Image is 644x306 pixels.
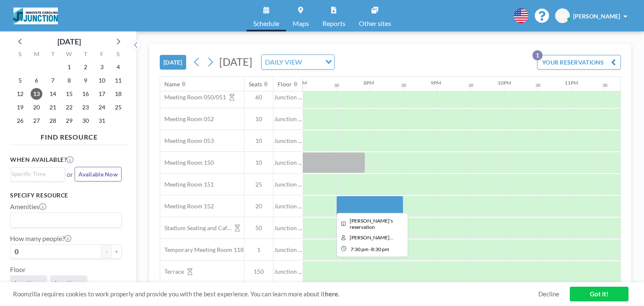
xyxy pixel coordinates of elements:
[112,101,124,113] span: Saturday, October 25, 2025
[160,268,184,275] span: Terrace
[359,20,391,27] span: Other sites
[244,137,273,145] span: 10
[431,80,441,86] div: 9PM
[63,75,75,86] span: Wednesday, October 8, 2025
[364,80,374,86] div: 8PM
[219,55,252,68] span: [DATE]
[112,244,122,259] button: +
[57,36,81,47] div: [DATE]
[112,61,124,73] span: Saturday, October 4, 2025
[10,192,122,199] h3: Specify resource
[160,181,214,188] span: Meeting Room 151
[334,83,339,88] div: 30
[96,88,108,100] span: Friday, October 17, 2025
[273,93,303,101] span: Junction ...
[262,55,334,69] div: Search for option
[244,159,273,166] span: 10
[322,20,345,27] span: Reports
[63,101,75,113] span: Wednesday, October 22, 2025
[278,80,292,88] div: Floor
[10,202,46,211] label: Amenities
[13,290,538,298] span: Roomzilla requires cookies to work properly and provide you with the best experience. You can lea...
[369,246,371,252] span: -
[14,88,26,100] span: Sunday, October 12, 2025
[63,115,75,127] span: Wednesday, October 29, 2025
[160,159,214,166] span: Meeting Room 150
[273,246,303,254] span: Junction ...
[244,268,273,275] span: 150
[160,202,214,210] span: Meeting Room 152
[244,115,273,123] span: 10
[96,61,108,73] span: Friday, October 3, 2025
[160,55,186,70] button: [DATE]
[570,287,628,301] a: Got it!
[532,50,543,60] p: 1
[110,49,126,60] div: S
[602,83,608,88] div: 30
[244,246,273,254] span: 1
[29,49,45,60] div: M
[101,244,112,259] button: -
[45,49,61,60] div: T
[80,75,91,86] span: Thursday, October 9, 2025
[96,101,108,113] span: Friday, October 24, 2025
[54,279,84,287] span: Junction ...
[273,268,303,275] span: Junction ...
[10,213,121,227] div: Search for option
[371,246,389,252] span: 8:30 PM
[351,246,369,252] span: 7:30 PM
[350,234,393,241] span: Jared Brown-Rabinowitz
[10,130,128,141] h4: FIND RESOURCE
[244,224,273,232] span: 50
[273,159,303,166] span: Junction ...
[14,101,26,113] span: Sunday, October 19, 2025
[304,57,320,67] input: Search for option
[112,75,124,86] span: Saturday, October 11, 2025
[273,202,303,210] span: Junction ...
[164,80,180,88] div: Name
[80,61,91,73] span: Thursday, October 2, 2025
[160,93,226,101] span: Meeting Room 050/051
[12,49,29,60] div: S
[498,80,511,86] div: 10PM
[244,93,273,101] span: 60
[47,75,59,86] span: Tuesday, October 7, 2025
[47,88,59,100] span: Tuesday, October 14, 2025
[263,57,304,67] span: DAILY VIEW
[537,55,621,70] button: YOUR RESERVATIONS1
[80,88,91,100] span: Thursday, October 16, 2025
[47,101,59,113] span: Tuesday, October 21, 2025
[11,169,60,179] input: Search for option
[31,88,42,100] span: Monday, October 13, 2025
[273,137,303,145] span: Junction ...
[96,75,108,86] span: Friday, October 10, 2025
[61,49,78,60] div: W
[293,20,309,27] span: Maps
[14,75,26,86] span: Sunday, October 5, 2025
[10,234,71,243] label: How many people?
[13,279,44,287] span: Junction ...
[401,83,406,88] div: 30
[273,224,303,232] span: Junction ...
[80,115,91,127] span: Thursday, October 30, 2025
[535,83,540,88] div: 30
[14,115,26,127] span: Sunday, October 26, 2025
[273,181,303,188] span: Junction ...
[31,75,42,86] span: Monday, October 6, 2025
[47,115,59,127] span: Tuesday, October 28, 2025
[78,171,118,178] span: Available Now
[244,202,273,210] span: 20
[273,115,303,123] span: Junction ...
[468,83,473,88] div: 30
[96,115,108,127] span: Friday, October 31, 2025
[13,8,58,24] img: organization-logo
[350,218,393,230] span: Jared's reservation
[160,224,231,232] span: Stadium Seating and Cafe area
[67,170,73,179] span: or
[31,115,42,127] span: Monday, October 27, 2025
[538,290,559,298] a: Decline
[80,101,91,113] span: Thursday, October 23, 2025
[160,137,214,145] span: Meeting Room 053
[244,181,273,188] span: 25
[253,20,279,27] span: Schedule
